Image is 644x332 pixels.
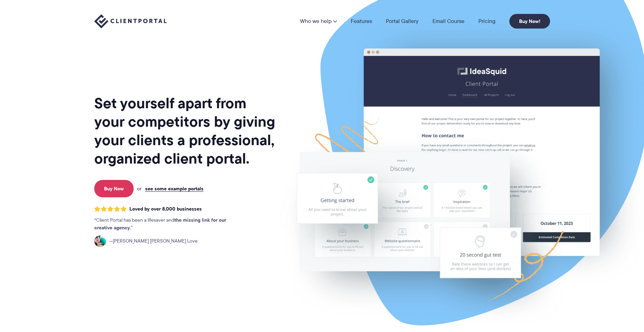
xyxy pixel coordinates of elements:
[145,185,204,192] a: see some example portals
[386,18,419,24] a: Portal Gallery
[137,185,142,192] span: or
[432,18,464,24] a: Email Course
[351,18,372,24] a: Features
[94,216,226,231] strong: the missing link for our creative agency
[300,18,337,24] a: Who we help
[109,237,198,245] span: [PERSON_NAME] [PERSON_NAME] Love
[509,14,550,29] a: Buy Now!
[478,18,495,24] a: Pricing
[94,180,134,197] a: Buy Now
[94,216,240,232] p: Client Portal has been a lifesaver and .
[129,206,202,212] span: Loved by over 8,000 businesses
[94,94,277,168] h1: Set yourself apart from your competitors by giving your clients a professional, organized client ...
